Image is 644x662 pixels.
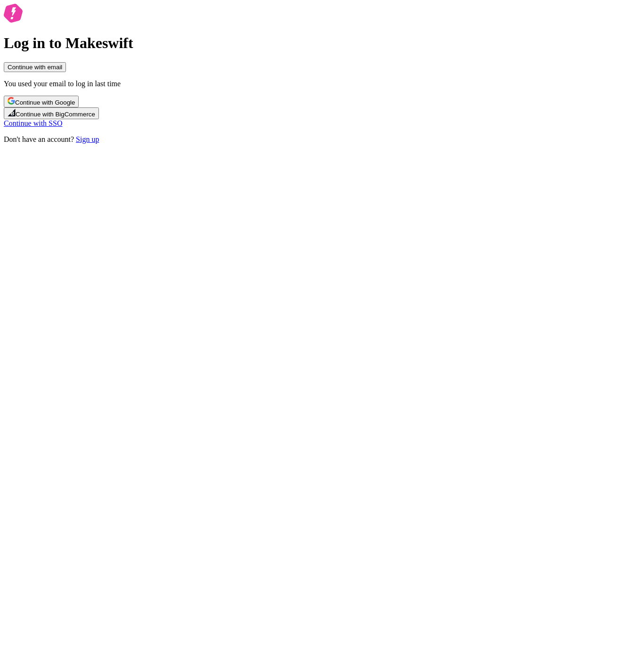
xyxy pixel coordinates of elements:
[76,135,99,143] a: Sign up
[8,64,62,71] span: Continue with email
[4,135,640,144] p: Don't have an account?
[4,62,66,72] button: Continue with email
[4,119,62,127] a: Continue with SSO
[4,96,79,107] button: Continue with Google
[4,107,99,119] button: Continue with BigCommerce
[4,34,640,52] h1: Log in to Makeswift
[16,111,95,118] span: Continue with BigCommerce
[15,99,75,106] span: Continue with Google
[4,80,640,88] p: You used your email to log in last time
